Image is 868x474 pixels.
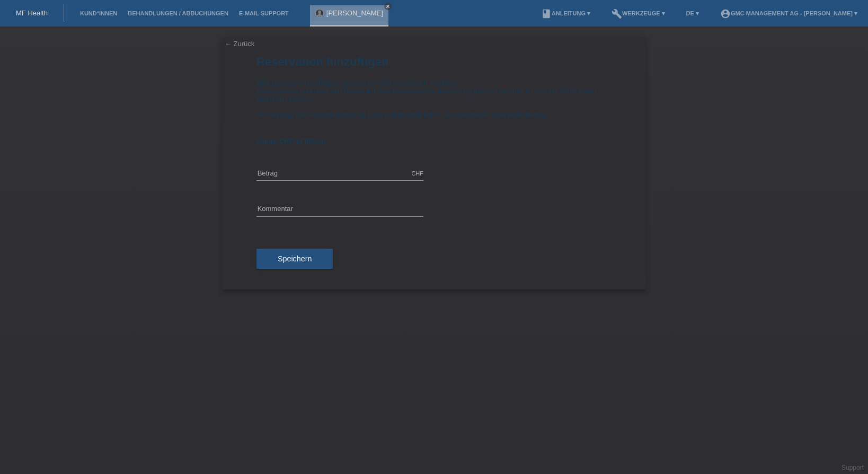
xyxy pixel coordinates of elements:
h1: Reservation hinzufügen [256,55,612,68]
a: buildWerkzeuge ▾ [606,10,670,16]
a: Support [842,464,864,471]
a: [PERSON_NAME] [326,9,383,17]
div: Bitte geben Sie den Betrag ein, welchen Sie reservieren möchten. Dieser Schritt reserviert den Be... [256,79,612,127]
a: Behandlungen / Abbuchungen [122,10,234,16]
a: MF Health [16,9,48,17]
span: CHF 14'000.00 [279,137,326,145]
span: Speichern [278,254,312,263]
i: build [612,8,622,19]
div: CHF [411,170,423,177]
i: book [541,8,552,19]
i: close [385,4,391,9]
a: DE ▾ [681,10,704,16]
a: account_circleGMC Management AG - [PERSON_NAME] ▾ [715,10,863,16]
a: bookAnleitung ▾ [536,10,596,16]
a: close [384,3,392,10]
button: Speichern [256,249,333,269]
a: ← Zurück [225,40,254,48]
i: account_circle [720,8,731,19]
b: Limite: [256,137,325,145]
a: Kund*innen [75,10,122,16]
a: E-Mail Support [234,10,294,16]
